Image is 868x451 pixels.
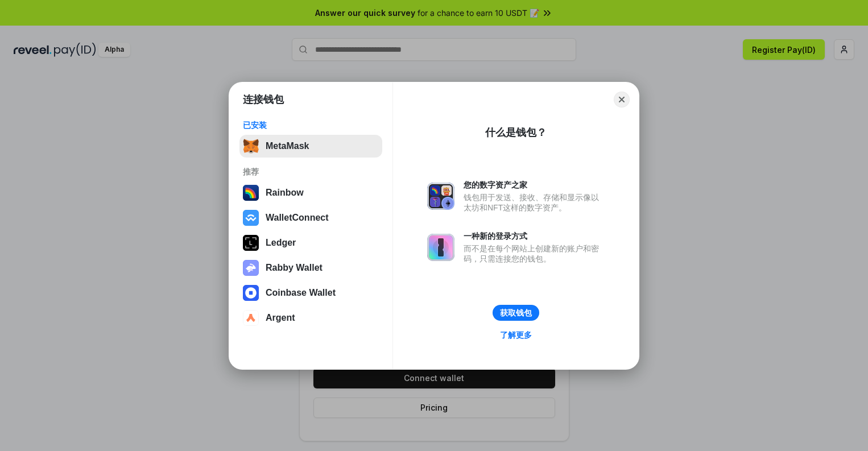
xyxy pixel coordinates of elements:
div: Ledger [266,238,296,248]
img: svg+xml,%3Csvg%20width%3D%2228%22%20height%3D%2228%22%20viewBox%3D%220%200%2028%2028%22%20fill%3D... [243,285,259,301]
div: 获取钱包 [500,308,532,318]
button: Rabby Wallet [239,256,382,279]
a: 了解更多 [493,328,539,342]
div: 一种新的登录方式 [464,231,605,241]
div: MetaMask [266,141,309,151]
img: svg+xml,%3Csvg%20xmlns%3D%22http%3A%2F%2Fwww.w3.org%2F2000%2Fsvg%22%20fill%3D%22none%22%20viewBox... [427,234,454,261]
div: Coinbase Wallet [266,288,336,298]
div: 钱包用于发送、接收、存储和显示像以太坊和NFT这样的数字资产。 [464,192,605,213]
button: Ledger [239,231,382,254]
img: svg+xml,%3Csvg%20width%3D%2228%22%20height%3D%2228%22%20viewBox%3D%220%200%2028%2028%22%20fill%3D... [243,310,259,326]
img: svg+xml,%3Csvg%20xmlns%3D%22http%3A%2F%2Fwww.w3.org%2F2000%2Fsvg%22%20fill%3D%22none%22%20viewBox... [243,260,259,276]
div: 已安装 [243,120,379,130]
img: svg+xml,%3Csvg%20width%3D%2228%22%20height%3D%2228%22%20viewBox%3D%220%200%2028%2028%22%20fill%3D... [243,210,259,226]
button: Rainbow [239,181,382,204]
img: svg+xml,%3Csvg%20fill%3D%22none%22%20height%3D%2233%22%20viewBox%3D%220%200%2035%2033%22%20width%... [243,138,259,154]
button: WalletConnect [239,206,382,229]
div: Rabby Wallet [266,263,323,273]
div: 您的数字资产之家 [464,180,605,190]
h1: 连接钱包 [243,93,284,106]
div: WalletConnect [266,213,329,223]
button: MetaMask [239,135,382,158]
img: svg+xml,%3Csvg%20xmlns%3D%22http%3A%2F%2Fwww.w3.org%2F2000%2Fsvg%22%20width%3D%2228%22%20height%3... [243,235,259,251]
button: Close [614,92,630,107]
button: Argent [239,307,382,329]
div: 而不是在每个网站上创建新的账户和密码，只需连接您的钱包。 [464,243,605,264]
img: svg+xml,%3Csvg%20xmlns%3D%22http%3A%2F%2Fwww.w3.org%2F2000%2Fsvg%22%20fill%3D%22none%22%20viewBox... [427,183,454,210]
img: svg+xml,%3Csvg%20width%3D%22120%22%20height%3D%22120%22%20viewBox%3D%220%200%20120%20120%22%20fil... [243,185,259,201]
div: 什么是钱包？ [485,126,547,139]
div: 了解更多 [500,330,532,340]
div: Argent [266,313,295,323]
div: Rainbow [266,188,304,198]
button: 获取钱包 [493,305,539,321]
button: Coinbase Wallet [239,282,382,304]
div: 推荐 [243,167,379,177]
